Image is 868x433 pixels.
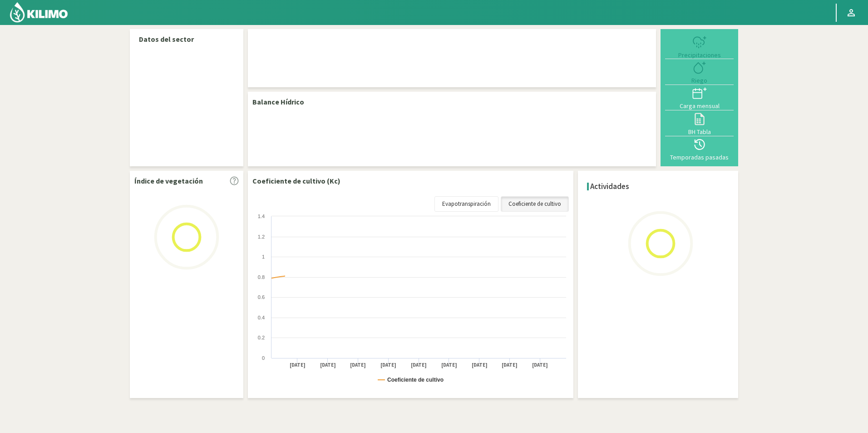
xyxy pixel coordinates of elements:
p: Índice de vegetación [134,175,203,186]
a: Coeficiente de cultivo [501,196,569,212]
text: [DATE] [350,362,366,368]
text: 1 [262,254,265,259]
a: Evapotranspiración [434,196,498,212]
text: [DATE] [472,362,488,368]
div: Riego [668,77,731,84]
text: [DATE] [290,362,306,368]
div: BH Tabla [668,129,731,135]
div: Temporadas pasadas [668,154,731,160]
text: 0.6 [258,294,265,300]
text: 0.8 [258,274,265,280]
text: 1.2 [258,234,265,239]
text: 1.4 [258,214,265,219]
button: Carga mensual [665,85,734,110]
text: [DATE] [502,362,518,368]
img: Kilimo [9,1,69,23]
text: 0 [262,355,265,361]
button: BH Tabla [665,110,734,136]
text: 0.2 [258,335,265,340]
text: [DATE] [320,362,336,368]
button: Temporadas pasadas [665,136,734,162]
text: [DATE] [380,362,396,368]
text: Coeficiente de cultivo [387,377,444,383]
text: [DATE] [411,362,427,368]
text: 0.4 [258,315,265,320]
text: [DATE] [532,362,548,368]
p: Coeficiente de cultivo (Kc) [252,175,340,186]
img: Loading... [615,198,706,289]
div: Carga mensual [668,103,731,109]
img: Loading... [141,192,232,283]
button: Precipitaciones [665,34,734,59]
div: Precipitaciones [668,52,731,58]
text: [DATE] [441,362,457,368]
h4: Actividades [590,182,629,191]
p: Datos del sector [139,34,234,45]
p: Balance Hídrico [252,96,304,107]
button: Riego [665,59,734,85]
